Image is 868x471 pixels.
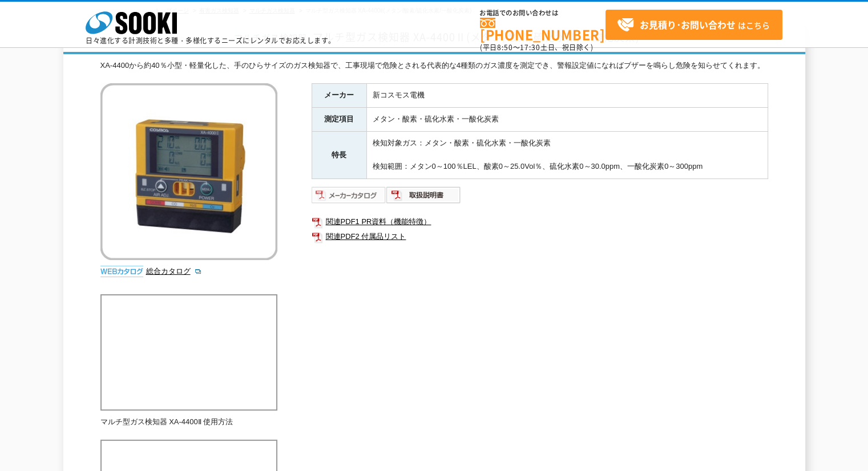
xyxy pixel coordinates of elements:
th: 測定項目 [312,107,366,131]
a: 関連PDF1 PR資料（機能特徴） [312,214,768,229]
a: 取扱説明書 [386,193,461,202]
th: 特長 [312,131,366,178]
a: メーカーカタログ [312,193,386,202]
img: マルチ型ガス検知器 XA-4400Ⅱ(メタン/酸素/硫化水素/一酸化炭素) [100,83,277,260]
span: (平日 ～ 土日、祝日除く) [480,42,593,52]
td: 新コスモス電機 [366,84,768,108]
td: メタン・酸素・硫化水素・一酸化炭素 [366,107,768,131]
p: 日々進化する計測技術と多種・多様化するニーズにレンタルでお応えします。 [86,37,336,44]
img: メーカーカタログ [312,186,386,204]
a: 関連PDF2 付属品リスト [312,229,768,244]
span: 8:50 [497,42,513,52]
th: メーカー [312,84,366,108]
img: 取扱説明書 [386,186,461,204]
p: マルチ型ガス検知器 XA-4400Ⅱ 使用方法 [100,416,277,428]
div: XA-4400から約40％小型・軽量化した、手のひらサイズのガス検知器で、工事現場で危険とされる代表的な4種類のガス濃度を測定でき、警報設定値になればブザーを鳴らし危険を知らせてくれます。 [100,60,768,72]
img: webカタログ [100,266,143,277]
span: お電話でのお問い合わせは [480,10,605,17]
td: 検知対象ガス：メタン・酸素・硫化水素・一酸化炭素 検知範囲：メタン0～100％LEL、酸素0～25.0Vol％、硫化水素0～30.0ppm、一酸化炭素0～300ppm [366,131,768,178]
span: 17:30 [520,42,540,52]
a: [PHONE_NUMBER] [480,18,605,41]
span: はこちら [617,17,770,34]
strong: お見積り･お問い合わせ [640,18,736,31]
a: お見積り･お問い合わせはこちら [605,10,782,40]
a: 総合カタログ [146,267,202,275]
